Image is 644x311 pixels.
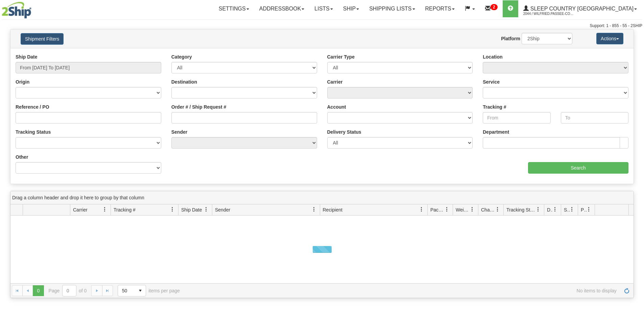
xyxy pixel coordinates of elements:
a: Ship [338,0,364,17]
span: 50 [122,287,131,294]
span: No items to display [189,288,617,293]
a: Charge filter column settings [492,204,503,215]
a: Sleep Country [GEOGRAPHIC_DATA] 2044 / Wilfried.Passee-Coutrin [518,0,642,17]
label: Delivery Status [327,129,361,135]
span: Page sizes drop down [118,285,146,296]
label: Carrier [327,79,343,85]
a: 2 [480,0,503,17]
span: Sleep Country [GEOGRAPHIC_DATA] [529,6,634,12]
label: Service [483,79,500,85]
div: Support: 1 - 855 - 55 - 2SHIP [2,23,642,29]
a: Packages filter column settings [441,204,453,215]
span: Tracking Status [506,206,536,213]
span: Pickup Status [581,206,587,213]
label: Category [171,53,192,60]
span: select [135,285,146,296]
label: Location [483,53,502,60]
label: Origin [16,79,29,85]
a: Shipping lists [364,0,420,17]
span: Page of 0 [49,285,87,296]
input: From [483,112,550,124]
label: Ship Date [16,53,38,60]
span: Page 0 [33,285,44,296]
span: Carrier [73,206,88,213]
img: logo2044.jpg [2,2,31,19]
span: Weight [456,206,470,213]
span: 2044 / Wilfried.Passee-Coutrin [523,10,574,17]
label: Tracking Status [16,129,51,135]
input: Search [528,162,628,174]
label: Tracking # [483,104,506,110]
span: Delivery Status [547,206,553,213]
label: Carrier Type [327,53,355,60]
span: Shipment Issues [564,206,570,213]
a: Ship Date filter column settings [200,204,212,215]
label: Reference / PO [16,104,49,110]
span: Ship Date [181,206,202,213]
a: Recipient filter column settings [416,204,427,215]
a: Refresh [621,285,632,296]
label: Account [327,104,346,110]
label: Other [16,154,28,160]
label: Order # / Ship Request # [171,104,226,110]
span: Recipient [323,206,342,213]
span: Tracking # [114,206,136,213]
iframe: chat widget [628,121,643,190]
a: Tracking # filter column settings [167,204,178,215]
a: Reports [420,0,460,17]
label: Department [483,129,509,135]
span: Sender [215,206,230,213]
a: Lists [309,0,338,17]
a: Delivery Status filter column settings [549,204,561,215]
label: Platform [501,35,520,42]
span: items per page [118,285,180,296]
a: Weight filter column settings [467,204,478,215]
sup: 2 [491,4,498,10]
div: grid grouping header [10,191,634,204]
a: Sender filter column settings [308,204,320,215]
label: Destination [171,79,197,85]
a: Settings [214,0,254,17]
a: Pickup Status filter column settings [583,204,595,215]
button: Shipment Filters [21,33,64,45]
input: To [561,112,628,124]
label: Sender [171,129,187,135]
a: Tracking Status filter column settings [532,204,544,215]
a: Addressbook [254,0,310,17]
a: Carrier filter column settings [99,204,111,215]
span: Charge [481,206,495,213]
button: Actions [596,33,623,44]
a: Shipment Issues filter column settings [566,204,578,215]
span: Packages [430,206,445,213]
